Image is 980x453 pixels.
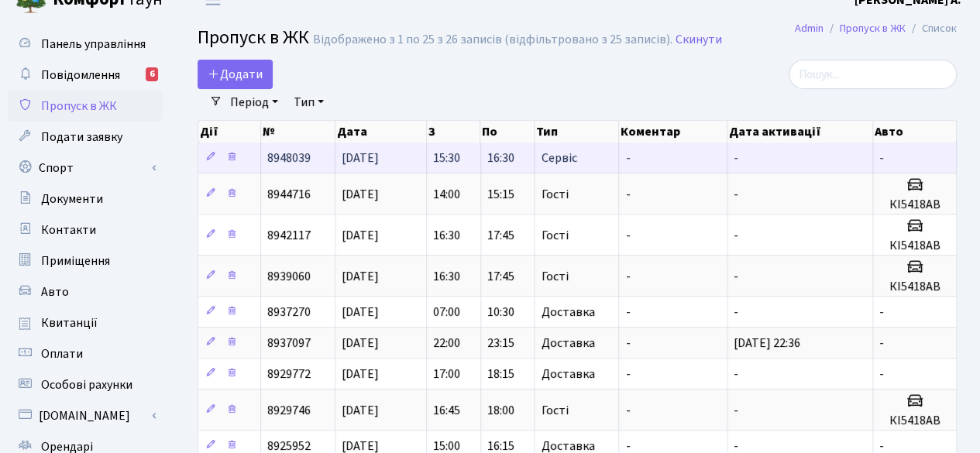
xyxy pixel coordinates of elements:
[198,121,261,142] th: Дії
[480,121,535,142] th: По
[541,188,568,201] span: Гості
[8,122,163,153] a: Подати заявку
[267,365,311,383] span: 8929772
[267,149,311,166] span: 8948039
[487,304,514,321] span: 10:30
[41,314,98,331] span: Квитанції
[267,268,311,285] span: 8939060
[734,149,738,166] span: -
[625,402,630,419] span: -
[8,369,163,400] a: Особові рахунки
[433,227,460,244] span: 16:30
[879,149,884,166] span: -
[433,304,460,321] span: 07:00
[342,268,379,285] span: [DATE]
[487,268,514,285] span: 17:45
[541,270,568,283] span: Гості
[541,404,568,417] span: Гості
[267,402,311,419] span: 8929746
[427,121,481,142] th: З
[541,152,576,164] span: Сервіс
[433,268,460,285] span: 16:30
[625,335,630,352] span: -
[625,186,630,203] span: -
[41,221,96,239] span: Контакти
[41,190,103,208] span: Документи
[879,414,950,428] h5: КІ5418АВ
[146,67,158,81] div: 6
[342,149,379,166] span: [DATE]
[625,149,630,166] span: -
[619,121,727,142] th: Коментар
[879,365,884,383] span: -
[906,20,957,37] li: Список
[734,268,738,285] span: -
[625,304,630,321] span: -
[879,280,950,294] h5: КІ5418АВ
[795,20,824,36] a: Admin
[541,306,594,318] span: Доставка
[267,335,311,352] span: 8937097
[8,338,163,369] a: Оплати
[487,186,514,203] span: 15:15
[8,91,163,122] a: Пропуск в ЖК
[676,33,722,47] a: Скинути
[8,184,163,214] a: Документи
[433,365,460,383] span: 17:00
[879,304,884,321] span: -
[8,214,163,245] a: Контакти
[840,20,906,36] a: Пропуск в ЖК
[433,186,460,203] span: 14:00
[342,186,379,203] span: [DATE]
[8,400,163,431] a: [DOMAIN_NAME]
[734,186,738,203] span: -
[41,252,110,269] span: Приміщення
[625,365,630,383] span: -
[41,36,146,53] span: Панель управління
[433,402,460,419] span: 16:45
[261,121,335,142] th: №
[541,440,594,452] span: Доставка
[8,276,163,307] a: Авто
[8,245,163,276] a: Приміщення
[734,227,738,244] span: -
[541,368,594,380] span: Доставка
[734,335,800,352] span: [DATE] 22:36
[879,239,950,253] h5: КІ5418АВ
[335,121,427,142] th: Дата
[342,304,379,321] span: [DATE]
[198,24,309,51] span: Пропуск в ЖК
[342,335,379,352] span: [DATE]
[772,12,980,45] nav: breadcrumb
[8,60,163,91] a: Повідомлення6
[487,365,514,383] span: 18:15
[873,121,957,142] th: Авто
[625,268,630,285] span: -
[342,227,379,244] span: [DATE]
[727,121,873,142] th: Дата активації
[41,345,83,362] span: Оплати
[487,335,514,352] span: 23:15
[208,66,263,83] span: Додати
[41,283,69,300] span: Авто
[41,129,122,146] span: Подати заявку
[198,60,273,89] a: Додати
[267,227,311,244] span: 8942117
[734,365,738,383] span: -
[267,304,311,321] span: 8937270
[541,229,568,242] span: Гості
[734,304,738,321] span: -
[734,402,738,419] span: -
[487,149,514,166] span: 16:30
[433,335,460,352] span: 22:00
[224,89,284,115] a: Період
[41,67,120,84] span: Повідомлення
[8,307,163,338] a: Квитанції
[535,121,619,142] th: Тип
[267,186,311,203] span: 8944716
[487,227,514,244] span: 17:45
[8,153,163,184] a: Спорт
[287,89,330,115] a: Тип
[625,227,630,244] span: -
[541,337,594,349] span: Доставка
